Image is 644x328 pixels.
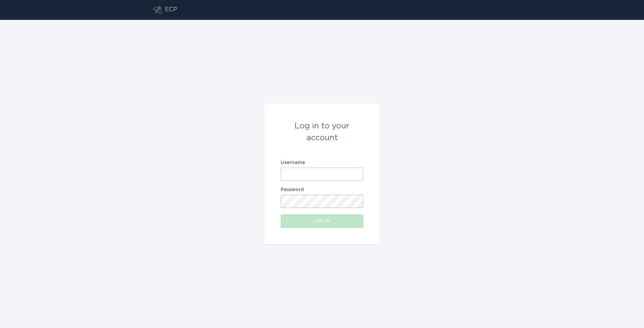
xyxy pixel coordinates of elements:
div: Log in [284,219,360,223]
label: Password [281,187,363,192]
div: ECP [165,6,177,14]
button: Go to dashboard [153,6,162,14]
button: Log in [281,214,363,228]
div: Log in to your account [281,120,363,144]
label: Username [281,160,363,165]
